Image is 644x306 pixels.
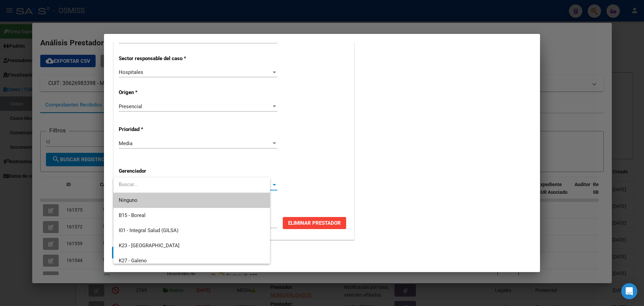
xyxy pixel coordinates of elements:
[113,177,270,192] input: dropdown search
[119,243,179,249] span: K23 - [GEOGRAPHIC_DATA]
[119,193,265,208] span: Ninguno
[119,227,178,233] span: I01 - Integral Salud (GILSA)
[119,212,146,218] span: B15 - Boreal
[621,283,637,299] div: Open Intercom Messenger
[119,258,147,264] span: K27 - Galeno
